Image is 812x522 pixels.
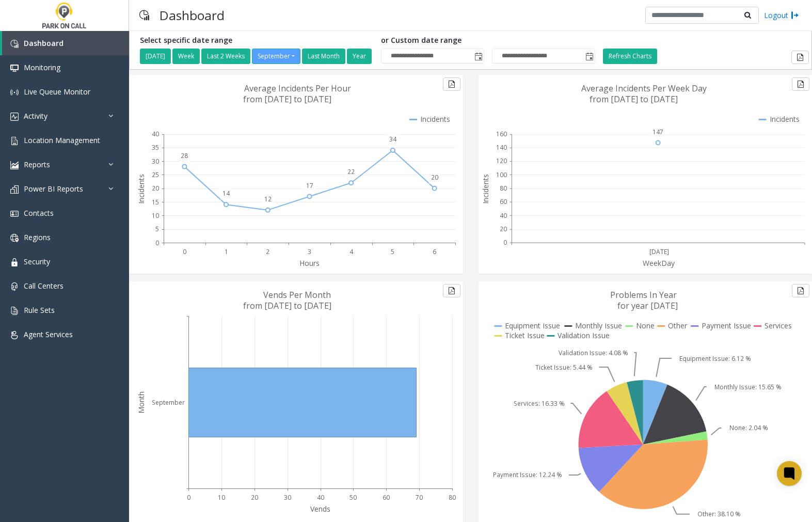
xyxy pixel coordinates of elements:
[583,49,595,64] span: Toggle popup
[299,258,320,268] text: Hours
[643,258,675,268] text: WeekDay
[10,210,19,218] img: 'icon'
[575,321,622,330] text: Monthly Issue
[389,135,397,144] text: 34
[225,247,228,256] text: 1
[139,3,149,28] img: pageIcon
[24,305,55,315] span: Rule Sets
[505,330,545,340] text: Ticket Issue
[317,493,324,502] text: 40
[10,161,19,169] img: 'icon'
[449,493,456,502] text: 80
[349,493,357,502] text: 50
[136,174,146,204] text: Incidents
[792,77,809,91] button: Export to pdf
[496,157,507,166] text: 120
[496,143,507,152] text: 140
[347,167,355,176] text: 22
[152,184,159,193] text: 20
[263,289,331,300] text: Vends Per Month
[10,64,19,72] img: 'icon'
[472,49,484,64] span: Toggle popup
[306,181,313,190] text: 17
[503,239,507,247] text: 0
[10,331,19,339] img: 'icon'
[252,49,300,64] button: September
[172,49,200,64] button: Week
[10,307,19,315] img: 'icon'
[617,300,678,311] text: for year [DATE]
[266,247,269,256] text: 2
[152,211,159,220] text: 10
[24,329,73,339] span: Agent Services
[243,93,331,105] text: from [DATE] to [DATE]
[302,49,345,64] button: Last Month
[284,493,291,502] text: 30
[152,130,159,138] text: 40
[496,130,507,138] text: 160
[500,198,507,207] text: 60
[679,354,751,363] text: Equipment Issue: 6.12 %
[24,184,83,194] span: Power BI Reports
[500,184,507,193] text: 80
[2,31,129,55] a: Dashboard
[154,3,230,28] h3: Dashboard
[792,284,809,297] button: Export to pdf
[152,170,159,179] text: 25
[513,399,564,408] text: Services: 16.33 %
[559,349,628,357] text: Validation Issue: 4.08 %
[24,208,54,218] span: Contacts
[10,40,19,48] img: 'icon'
[243,300,331,311] text: from [DATE] to [DATE]
[10,113,19,121] img: 'icon'
[24,111,47,121] span: Activity
[702,321,751,330] text: Payment Issue
[500,225,507,233] text: 20
[308,247,311,256] text: 3
[181,151,188,160] text: 28
[391,247,394,256] text: 5
[610,289,677,300] text: Problems In Year
[251,493,258,502] text: 20
[697,510,741,519] text: Other: 38.10 %
[10,234,19,242] img: 'icon'
[500,211,507,220] text: 40
[187,493,190,502] text: 0
[218,493,225,502] text: 10
[481,174,490,204] text: Incidents
[729,424,768,433] text: None: 2.04 %
[505,321,560,330] text: Equipment Issue
[714,383,782,391] text: Monthly Issue: 15.65 %
[10,258,19,266] img: 'icon'
[10,137,19,145] img: 'icon'
[10,282,19,291] img: 'icon'
[201,49,250,64] button: Last 2 Weeks
[443,284,460,297] button: Export to pdf
[496,170,507,179] text: 100
[140,36,373,45] h5: Select specific date range
[222,189,230,198] text: 14
[349,247,354,256] text: 4
[636,321,655,330] text: None
[10,185,19,194] img: 'icon'
[152,198,159,207] text: 15
[24,62,60,72] span: Monitoring
[10,88,19,97] img: 'icon'
[152,143,159,152] text: 35
[152,398,185,407] text: September
[649,247,669,256] text: [DATE]
[590,93,678,105] text: from [DATE] to [DATE]
[24,38,63,48] span: Dashboard
[652,128,663,136] text: 147
[381,36,595,45] h5: or Custom date range
[155,239,159,247] text: 0
[420,114,450,124] text: Incidents
[581,83,707,94] text: Average Incidents Per Week Day
[24,160,50,169] span: Reports
[791,10,799,21] img: logout
[24,232,51,242] span: Regions
[24,135,100,145] span: Location Management
[535,363,593,372] text: Ticket Issue: 5.44 %
[136,391,146,414] text: Month
[443,77,460,91] button: Export to pdf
